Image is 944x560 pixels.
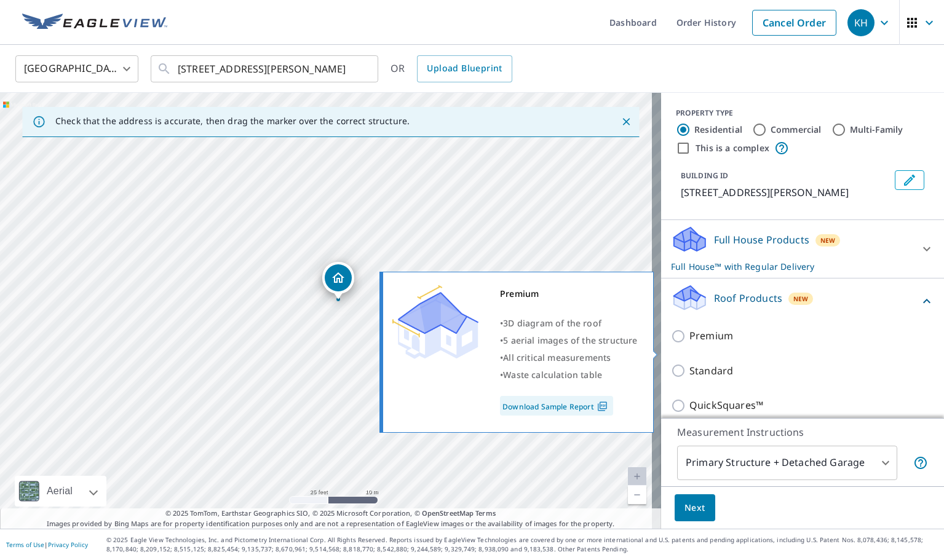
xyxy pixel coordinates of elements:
[895,170,924,190] button: Edit building 1
[694,124,742,136] label: Residential
[628,486,646,504] a: Current Level 20, Zoom Out
[714,232,809,247] p: Full House Products
[503,352,611,363] span: All critical measurements
[681,170,728,181] p: BUILDING ID
[322,262,354,300] div: Dropped pin, building 1, Residential property, 25131 Linda Vista Dr Laguna Hills, CA 92653
[618,114,634,130] button: Close
[677,425,928,440] p: Measurement Instructions
[689,363,733,379] p: Standard
[689,398,763,413] p: QuickSquares™
[391,55,512,82] div: OR
[681,185,890,200] p: [STREET_ADDRESS][PERSON_NAME]
[475,508,496,518] a: Terms
[417,55,512,82] a: Upload Blueprint
[671,283,934,318] div: Roof ProductsNew
[684,500,705,516] span: Next
[675,494,715,522] button: Next
[850,124,903,136] label: Multi-Family
[392,285,478,359] img: Premium
[752,10,836,36] a: Cancel Order
[500,396,613,416] a: Download Sample Report
[22,14,167,32] img: EV Logo
[48,540,88,549] a: Privacy Policy
[913,455,928,470] span: Your report will include the primary structure and a detached garage if one exists.
[15,476,106,507] div: Aerial
[503,317,601,329] span: 3D diagram of the roof
[696,142,769,154] label: This is a complex
[628,467,646,486] a: Current Level 20, Zoom In Disabled
[771,124,822,136] label: Commercial
[6,541,88,548] p: |
[43,476,76,507] div: Aerial
[500,366,638,384] div: •
[165,508,496,519] span: © 2025 TomTom, Earthstar Geographics SIO, © 2025 Microsoft Corporation, ©
[503,334,637,346] span: 5 aerial images of the structure
[714,291,782,306] p: Roof Products
[500,349,638,366] div: •
[820,235,836,245] span: New
[677,446,897,480] div: Primary Structure + Detached Garage
[178,52,353,86] input: Search by address or latitude-longitude
[689,328,733,344] p: Premium
[847,9,875,36] div: KH
[106,535,938,554] p: © 2025 Eagle View Technologies, Inc. and Pictometry International Corp. All Rights Reserved. Repo...
[15,52,138,86] div: [GEOGRAPHIC_DATA]
[500,332,638,349] div: •
[594,401,611,412] img: Pdf Icon
[500,285,638,302] div: Premium
[671,225,934,273] div: Full House ProductsNewFull House™ with Regular Delivery
[793,294,809,304] span: New
[671,260,912,273] p: Full House™ with Regular Delivery
[500,315,638,332] div: •
[6,540,44,549] a: Terms of Use
[55,116,410,127] p: Check that the address is accurate, then drag the marker over the correct structure.
[503,369,602,381] span: Waste calculation table
[422,508,474,518] a: OpenStreetMap
[676,108,929,119] div: PROPERTY TYPE
[427,61,502,76] span: Upload Blueprint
